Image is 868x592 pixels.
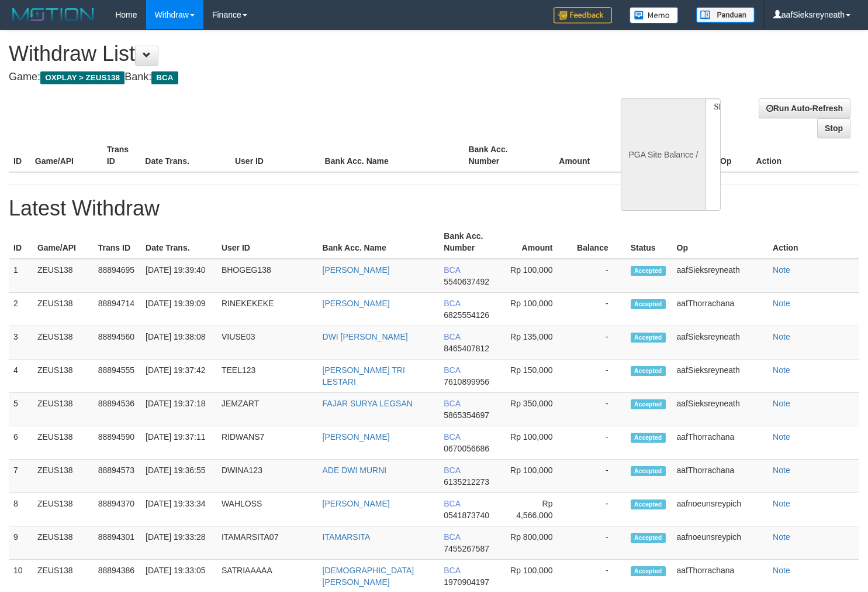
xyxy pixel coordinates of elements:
td: 88894695 [94,259,141,293]
span: BCA [444,499,460,508]
h1: Withdraw List [9,42,567,66]
td: 7 [9,460,33,493]
span: 1970904197 [444,577,489,587]
td: - [570,460,625,493]
th: ID [9,139,30,172]
a: Run Auto-Refresh [759,98,850,118]
div: PGA Site Balance / [621,98,705,211]
td: 4 [9,360,33,393]
th: Amount [500,225,570,259]
span: 6825554126 [444,310,489,320]
img: Feedback.jpg [554,7,612,23]
th: Trans ID [102,139,141,172]
span: Accepted [631,566,666,576]
span: Accepted [631,533,666,543]
th: Bank Acc. Name [320,139,464,172]
a: [PERSON_NAME] [323,499,390,508]
td: Rp 100,000 [500,293,570,326]
span: BCA [444,265,460,275]
span: 8465407812 [444,344,489,353]
th: Date Trans. [140,139,230,172]
a: Note [773,365,790,375]
span: 0670056686 [444,444,489,453]
a: ITAMARSITA [323,532,371,542]
td: ZEUS138 [33,326,94,360]
th: Game/API [30,139,102,172]
a: [DEMOGRAPHIC_DATA] [PERSON_NAME] [323,566,414,587]
td: - [570,526,625,560]
td: aafSieksreyneath [672,393,769,426]
td: [DATE] 19:37:42 [141,360,217,393]
span: OXPLAY > ZEUS138 [40,71,125,84]
td: WAHLOSS [217,493,318,526]
td: 88894555 [94,360,141,393]
td: [DATE] 19:36:55 [141,460,217,493]
a: DWI [PERSON_NAME] [323,332,408,341]
td: aafThorrachana [672,460,769,493]
span: Accepted [631,399,666,409]
td: [DATE] 19:33:34 [141,493,217,526]
td: - [570,360,625,393]
span: Accepted [631,299,666,309]
td: ZEUS138 [33,493,94,526]
td: Rp 100,000 [500,259,570,293]
td: 88894536 [94,393,141,426]
td: RIDWANS7 [217,426,318,460]
a: Note [773,432,790,442]
th: Op [672,225,769,259]
span: BCA [444,466,460,475]
td: [DATE] 19:39:09 [141,293,217,326]
span: 6135212273 [444,477,489,487]
td: aafSieksreyneath [672,259,769,293]
th: Status [626,225,672,259]
td: ZEUS138 [33,460,94,493]
a: Note [773,332,790,341]
td: VIUSE03 [217,326,318,360]
td: ZEUS138 [33,426,94,460]
td: 8 [9,493,33,526]
span: Accepted [631,466,666,476]
span: 7610899956 [444,377,489,386]
span: 0541873740 [444,511,489,520]
th: Op [715,139,751,172]
td: aafnoeunsreypich [672,526,769,560]
td: JEMZART [217,393,318,426]
th: Trans ID [94,225,141,259]
span: Accepted [631,266,666,276]
td: BHOGEG138 [217,259,318,293]
td: 88894301 [94,526,141,560]
td: RINEKEKEKE [217,293,318,326]
td: Rp 100,000 [500,426,570,460]
td: ZEUS138 [33,293,94,326]
a: Note [773,532,790,542]
th: User ID [230,139,320,172]
th: Bank Acc. Name [318,225,440,259]
td: Rp 4,566,000 [500,493,570,526]
td: [DATE] 19:37:11 [141,426,217,460]
img: MOTION_logo.png [9,6,98,23]
th: ID [9,225,33,259]
td: ITAMARSITA07 [217,526,318,560]
a: ADE DWI MURNI [323,466,387,475]
td: - [570,293,625,326]
a: Note [773,265,790,275]
td: - [570,326,625,360]
a: [PERSON_NAME] [323,432,390,442]
span: BCA [151,71,178,84]
a: Note [773,499,790,508]
a: FAJAR SURYA LEGSAN [323,399,413,408]
td: 9 [9,526,33,560]
h1: Latest Withdraw [9,197,859,220]
td: ZEUS138 [33,259,94,293]
th: Action [768,225,859,259]
td: aafThorrachana [672,426,769,460]
td: Rp 800,000 [500,526,570,560]
img: Button%20Memo.svg [630,7,679,23]
th: Date Trans. [141,225,217,259]
span: 7455267587 [444,544,489,553]
td: 88894714 [94,293,141,326]
a: [PERSON_NAME] [323,299,390,308]
span: 5540637492 [444,277,489,286]
span: BCA [444,365,460,375]
td: [DATE] 19:33:28 [141,526,217,560]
